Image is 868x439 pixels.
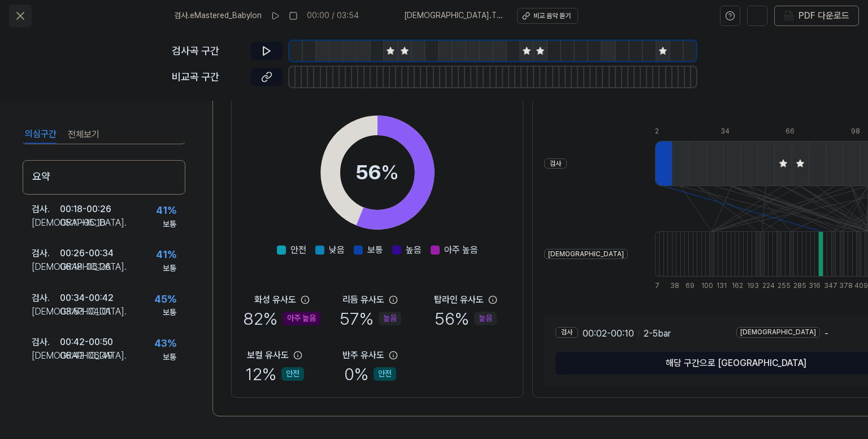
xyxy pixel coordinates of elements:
div: 57 % [340,307,401,330]
div: 높음 [379,312,401,325]
div: 검사 [555,327,578,338]
div: 56 % [435,307,497,330]
div: PDF 다운로드 [798,8,849,23]
div: 45 % [154,291,176,308]
button: 전체보기 [68,126,99,144]
div: [DEMOGRAPHIC_DATA] [544,249,628,260]
span: 보통 [367,243,383,257]
div: 00:34 - 00:42 [60,291,114,305]
div: 41 % [156,247,176,263]
div: [DEMOGRAPHIC_DATA] . [32,216,60,230]
div: 12 % [245,362,304,386]
button: 의심구간 [25,126,57,144]
div: 검사 . [32,203,60,216]
div: 요약 [23,160,185,195]
div: 41 % [156,203,176,219]
div: 보통 [163,352,176,363]
div: 316 [809,281,813,291]
div: 보통 [163,219,176,230]
div: 06:42 - 06:49 [60,349,113,363]
span: 높음 [406,243,422,257]
div: 비교곡 구간 [172,69,244,85]
div: 검사곡 구간 [172,43,244,59]
div: 안전 [374,367,396,381]
div: 00:18 - 00:26 [60,203,111,216]
span: 안전 [290,243,306,257]
div: 03:53 - 04:01 [60,305,111,319]
div: 7 [655,281,659,291]
span: % [381,160,399,184]
div: 69 [685,281,689,291]
div: 347 [824,281,828,291]
div: 162 [732,281,736,291]
div: 224 [762,281,766,291]
div: 100 [701,281,705,291]
div: 높음 [474,312,497,325]
span: 아주 높음 [444,243,478,257]
span: [DEMOGRAPHIC_DATA] . The Baguio Track (Sharam Extended Remix) [404,10,504,21]
div: 비교 음악 듣기 [533,11,571,21]
div: 00:42 - 00:50 [60,335,113,349]
button: help [720,6,740,26]
div: 탑라인 유사도 [434,293,484,307]
div: 반주 유사도 [342,348,384,362]
div: 43 % [154,335,176,352]
span: 낮음 [329,243,345,257]
div: 34 [721,127,737,136]
div: 98 [851,127,868,136]
span: 00:02 - 00:10 [583,327,634,341]
div: 378 [839,281,843,291]
div: 255 [778,281,782,291]
img: PDF Download [784,11,794,21]
div: 131 [717,281,721,291]
div: 아주 높음 [283,312,320,325]
div: 38 [670,281,674,291]
div: 보컬 유사도 [247,348,289,362]
div: 00:00 / 03:54 [307,10,359,21]
div: 보통 [163,263,176,274]
div: 검사 . [32,335,60,349]
div: 검사 [544,158,567,169]
div: 56 [355,157,399,188]
div: 285 [793,281,797,291]
div: 0 % [344,362,396,386]
span: 2 - 5 bar [644,327,671,341]
div: 안전 [281,367,304,381]
div: 보통 [163,307,176,319]
div: [DEMOGRAPHIC_DATA] . [32,349,60,363]
div: 06:18 - 06:26 [60,260,111,274]
div: 05:11 - 05:18 [60,216,106,230]
div: 검사 . [32,291,60,305]
div: 화성 유사도 [254,293,296,307]
div: 409 [854,281,858,291]
button: PDF 다운로드 [782,6,852,25]
img: share [752,11,762,21]
div: 193 [747,281,751,291]
div: 66 [785,127,802,136]
div: 00:26 - 00:34 [60,247,114,260]
svg: help [725,10,735,21]
div: 리듬 유사도 [342,293,384,307]
span: 검사 . eMastered_Babylon [174,10,262,21]
div: [DEMOGRAPHIC_DATA] . [32,260,60,274]
div: 검사 . [32,247,60,260]
button: 비교 음악 듣기 [517,8,578,24]
div: [DEMOGRAPHIC_DATA] [736,327,820,338]
div: 82 % [243,307,320,330]
div: [DEMOGRAPHIC_DATA] . [32,305,60,319]
div: 2 [655,127,672,136]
